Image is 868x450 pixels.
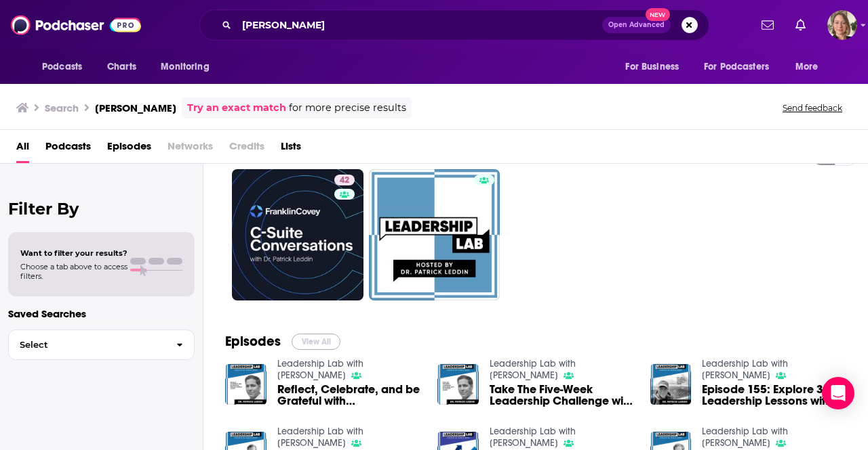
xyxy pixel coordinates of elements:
[702,358,788,381] a: Leadership Lab with Dr. Patrick Leddin
[625,58,679,76] span: For Business
[167,135,213,163] span: Networks
[695,54,789,80] button: open menu
[45,102,79,114] h3: Search
[490,358,576,381] a: Leadership Lab with Dr. Patrick Leddin
[490,426,576,449] a: Leadership Lab with Dr. Patrick Leddin
[33,54,100,80] button: open menu
[229,135,264,163] span: Credits
[95,102,176,114] h3: [PERSON_NAME]
[9,340,165,349] span: Select
[42,58,82,76] span: Podcasts
[45,135,91,163] a: Podcasts
[702,384,846,407] span: Episode 155: Explore 3 Leadership Lessons with [PERSON_NAME].
[650,364,692,405] img: Episode 155: Explore 3 Leadership Lessons with Dr. Patrick Leddin.
[277,384,422,407] span: Reflect, Celebrate, and be Grateful with [PERSON_NAME]
[786,54,835,80] button: open menu
[702,426,788,449] a: Leadership Lab with Dr. Patrick Leddin
[199,9,709,41] div: Search podcasts, credits, & more...
[107,58,136,76] span: Charts
[602,17,671,33] button: Open AdvancedNew
[8,307,195,320] p: Saved Searches
[292,334,340,350] button: View All
[277,384,422,407] a: Reflect, Celebrate, and be Grateful with Dr. Patrick Leddin
[702,384,846,407] a: Episode 155: Explore 3 Leadership Lessons with Dr. Patrick Leddin.
[795,58,818,76] span: More
[827,10,857,40] button: Show profile menu
[187,100,286,116] a: Try an exact match
[490,384,634,407] span: Take The Five-Week Leadership Challenge with [PERSON_NAME]
[11,12,141,38] img: Podchaser - Follow, Share and Rate Podcasts
[756,14,779,37] a: Show notifications dropdown
[340,174,349,187] span: 42
[277,426,363,449] a: Leadership Lab with Dr. Patrick Leddin
[490,384,634,407] a: Take The Five-Week Leadership Challenge with Dr. Patrick Leddin
[790,14,811,37] a: Show notifications dropdown
[20,248,127,258] span: Want to filter your results?
[646,8,670,21] span: New
[704,58,769,76] span: For Podcasters
[20,262,127,281] span: Choose a tab above to access filters.
[107,135,151,163] a: Episodes
[237,14,602,36] input: Search podcasts, credits, & more...
[8,199,195,219] h2: Filter By
[289,100,406,116] span: for more precise results
[281,135,301,163] a: Lists
[608,22,665,28] span: Open Advanced
[334,175,355,185] a: 42
[232,169,363,300] a: 42
[225,333,281,350] h2: Episodes
[277,358,363,381] a: Leadership Lab with Dr. Patrick Leddin
[225,333,340,350] a: EpisodesView All
[16,135,29,163] a: All
[778,102,846,114] button: Send feedback
[151,54,226,80] button: open menu
[225,364,267,405] img: Reflect, Celebrate, and be Grateful with Dr. Patrick Leddin
[8,330,195,360] button: Select
[827,10,857,40] img: User Profile
[161,58,209,76] span: Monitoring
[98,54,144,80] a: Charts
[437,364,479,405] img: Take The Five-Week Leadership Challenge with Dr. Patrick Leddin
[827,10,857,40] span: Logged in as AriFortierPr
[822,377,854,409] div: Open Intercom Messenger
[616,54,696,80] button: open menu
